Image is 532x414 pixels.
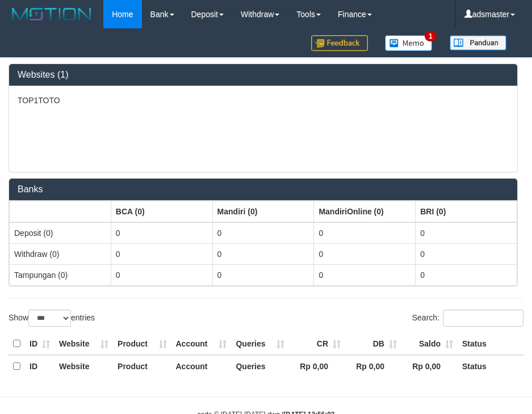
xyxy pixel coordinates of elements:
td: 0 [314,243,416,264]
th: Queries [231,333,289,355]
td: Withdraw (0) [10,243,111,264]
img: Feedback.jpg [311,35,368,51]
td: 0 [212,222,314,244]
td: Tampungan (0) [10,264,111,285]
td: 0 [314,264,416,285]
a: 1 [376,28,441,57]
th: CR [289,333,345,355]
td: 0 [416,243,517,264]
th: Group: activate to sort column ascending [314,201,416,222]
th: Group: activate to sort column ascending [111,201,212,222]
img: panduan.png [450,35,506,50]
td: 0 [212,243,314,264]
th: Queries [231,355,289,377]
img: MOTION_logo.png [9,6,95,23]
th: Account [171,355,232,377]
select: Showentries [28,310,71,327]
th: Saldo [401,333,458,355]
td: 0 [111,243,212,264]
img: Button%20Memo.svg [385,35,433,51]
span: 1 [425,31,437,41]
th: Group: activate to sort column ascending [10,201,111,222]
th: Website [55,333,113,355]
p: TOP1TOTO [18,95,509,106]
td: 0 [416,222,517,244]
h3: Websites (1) [18,70,509,80]
th: Status [458,355,523,377]
th: Website [55,355,113,377]
td: 0 [314,222,416,244]
th: DB [345,333,401,355]
th: Rp 0,00 [289,355,345,377]
th: ID [25,355,55,377]
input: Search: [443,310,523,327]
th: Status [458,333,523,355]
label: Show entries [9,310,95,327]
th: Account [171,333,232,355]
th: Group: activate to sort column ascending [212,201,314,222]
th: Rp 0,00 [345,355,401,377]
td: 0 [111,264,212,285]
label: Search: [412,310,523,327]
td: 0 [111,222,212,244]
th: Group: activate to sort column ascending [416,201,517,222]
th: Rp 0,00 [401,355,458,377]
th: ID [25,333,55,355]
th: Product [113,333,171,355]
td: 0 [212,264,314,285]
td: Deposit (0) [10,222,111,244]
td: 0 [416,264,517,285]
th: Product [113,355,171,377]
h3: Banks [18,184,509,195]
